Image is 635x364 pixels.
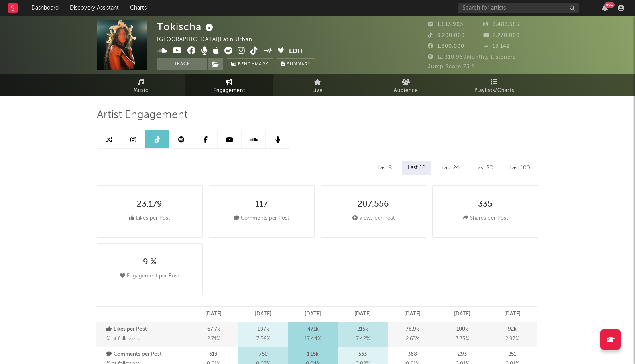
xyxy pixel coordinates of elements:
[505,334,519,344] span: 2.97 %
[450,74,538,96] a: Playlists/Charts
[185,74,273,96] a: Engagement
[207,325,220,334] p: 67.7k
[352,214,395,223] div: Views per Post
[129,214,170,223] div: Likes per Post
[256,334,270,344] span: 7.56 %
[483,22,519,27] span: 3,483,585
[157,20,215,33] div: Tokischa
[428,55,516,60] span: 12,310,969 Monthly Listeners
[428,33,465,38] span: 3,200,000
[255,309,271,319] p: [DATE]
[305,309,321,319] p: [DATE]
[97,110,188,120] span: Artist Engagement
[428,22,463,27] span: 1,613,903
[307,325,319,334] p: 471k
[508,325,517,334] p: 92k
[454,309,470,319] p: [DATE]
[483,44,510,49] span: 13,142
[238,60,269,69] span: Benchmark
[207,334,220,344] span: 2.71 %
[354,309,371,319] p: [DATE]
[106,336,140,342] span: % of followers
[209,350,218,359] p: 319
[602,5,608,11] button: 99+
[273,74,362,96] a: Live
[428,64,474,69] span: Jump Score: 73.2
[205,309,222,319] p: [DATE]
[483,33,520,38] span: 2,270,000
[604,2,615,8] div: 99 +
[362,74,450,96] a: Audience
[478,200,493,209] div: 335
[157,58,207,70] button: Track
[307,350,319,359] p: 1.15k
[408,350,417,359] p: 368
[436,161,465,175] div: Last 24
[106,350,187,359] p: Comments per Post
[463,214,508,223] div: Shares per Post
[157,35,262,45] div: [GEOGRAPHIC_DATA] | Latin Urban
[404,309,421,319] p: [DATE]
[97,74,185,96] a: Music
[120,271,179,281] div: Engagement per Post
[458,350,467,359] p: 293
[456,334,469,344] span: 3.35 %
[504,309,521,319] p: [DATE]
[305,334,321,344] span: 17.44 %
[469,161,499,175] div: Last 50
[312,86,323,96] span: Live
[213,86,245,96] span: Engagement
[258,325,269,334] p: 197k
[255,200,268,209] div: 117
[474,86,514,96] span: Playlists/Charts
[371,161,398,175] div: Last 8
[137,200,162,209] div: 23,179
[143,258,157,267] div: 9 %
[287,62,311,67] span: Summary
[106,325,187,334] p: Likes per Post
[358,200,389,209] div: 207,556
[259,350,268,359] p: 750
[503,161,536,175] div: Last 100
[456,325,468,334] p: 100k
[458,3,579,13] input: Search for artists
[508,350,516,359] p: 251
[277,58,315,70] button: Summary
[357,325,368,334] p: 215k
[234,214,289,223] div: Comments per Post
[356,334,370,344] span: 7.42 %
[358,350,367,359] p: 533
[428,44,464,49] span: 1,300,000
[289,47,303,57] button: Edit
[227,58,273,70] a: Benchmark
[134,86,149,96] span: Music
[406,334,419,344] span: 2.63 %
[394,86,418,96] span: Audience
[406,325,419,334] p: 78.9k
[402,161,431,175] div: Last 16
